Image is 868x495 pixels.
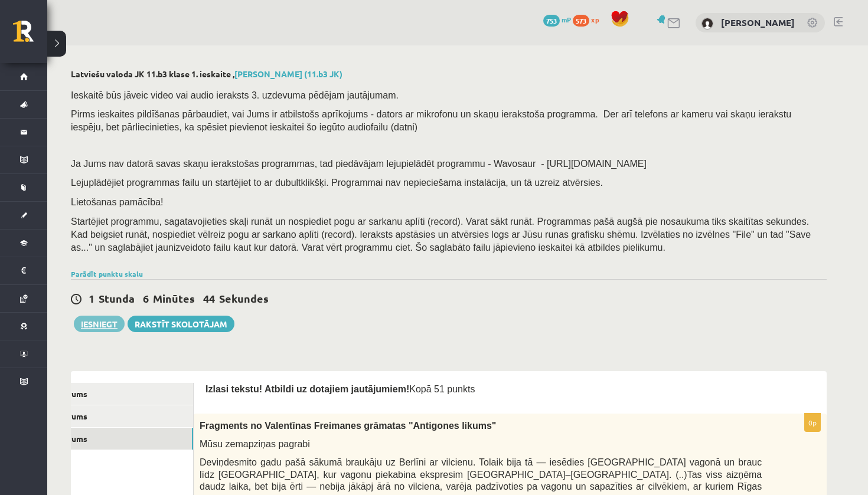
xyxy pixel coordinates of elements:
[409,384,475,394] span: Kopā 51 punkts
[804,413,821,432] p: 0p
[99,291,135,305] span: Stunda
[543,15,571,24] a: 753 mP
[573,15,589,27] span: 573
[34,383,193,405] a: 1. uzdevums
[128,316,234,332] a: Rakstīt skolotājam
[12,12,608,24] body: Bagātinātā teksta redaktors, wiswyg-editor-user-answer-47433774862420
[12,12,608,24] body: Bagātinātā teksta redaktors, wiswyg-editor-user-answer-47433780239340
[143,291,149,305] span: 6
[71,197,164,207] span: Lietošanas pamācība!
[591,15,599,24] span: xp
[71,159,647,169] span: Ja Jums nav datorā savas skaņu ierakstošas programmas, tad piedāvājam lejupielādēt programmu - Wa...
[219,291,269,305] span: Sekundes
[71,178,603,188] span: Lejuplādējiet programmas failu un startējiet to ar dubultklikšķi. Programmai nav nepieciešama ins...
[205,384,409,394] span: Izlasi tekstu! Atbildi uz dotajiem jautājumiem!
[12,12,608,35] body: Bagātinātā teksta redaktors, wiswyg-editor-user-answer-47433777719120
[71,69,827,79] h2: Latviešu valoda JK 11.b3 klase 1. ieskaite ,
[71,109,791,132] span: Pirms ieskaites pildīšanas pārbaudiet, vai Jums ir atbilstošs aprīkojums - dators ar mikrofonu un...
[701,18,713,29] img: Paula Pitkeviča
[721,17,795,28] a: [PERSON_NAME]
[34,428,193,450] a: 3. uzdevums
[12,12,608,101] body: Bagātinātā teksta redaktors, wiswyg-editor-user-answer-47433775222680
[153,291,195,305] span: Minūtes
[12,12,608,47] body: Bagātinātā teksta redaktors, wiswyg-editor-user-answer-47433780315240
[12,12,608,101] body: Bagātinātā teksta redaktors, wiswyg-editor-user-answer-47433782262040
[200,421,496,431] span: Fragments no Valentīnas Freimanes grāmatas "Antigones likums"
[573,15,605,24] a: 573 xp
[543,15,560,27] span: 753
[71,90,399,100] span: Ieskaitē būs jāveic video vai audio ieraksts 3. uzdevuma pēdējam jautājumam.
[13,21,47,50] a: Rīgas 1. Tālmācības vidusskola
[200,439,310,449] span: Mūsu zemapziņas pagrabi
[71,269,143,278] a: Parādīt punktu skalu
[34,405,193,427] a: 2. uzdevums
[89,291,94,305] span: 1
[203,291,215,305] span: 44
[234,68,342,79] a: [PERSON_NAME] (11.b3 JK)
[562,15,571,24] span: mP
[71,217,811,253] span: Startējiet programmu, sagatavojieties skaļi runāt un nospiediet pogu ar sarkanu aplīti (record). ...
[74,316,125,332] button: Iesniegt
